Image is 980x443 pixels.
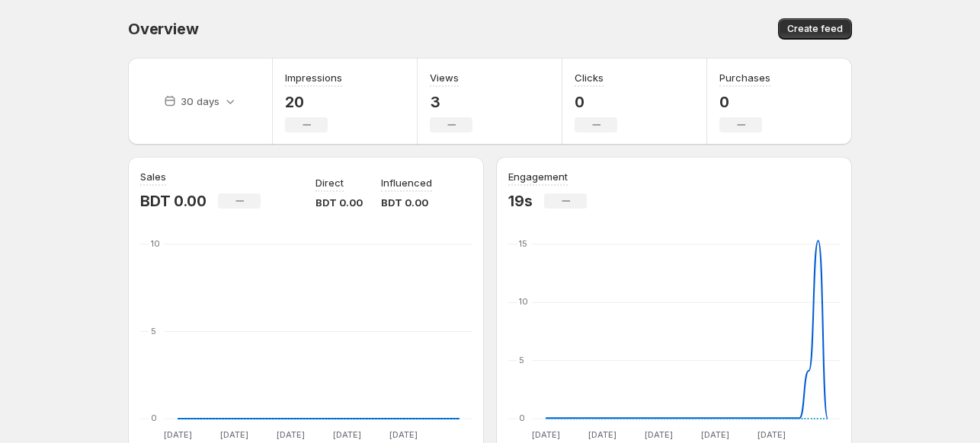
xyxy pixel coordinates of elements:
text: [DATE] [701,429,729,440]
p: BDT 0.00 [140,192,206,210]
text: 10 [519,296,528,307]
p: 0 [575,93,617,111]
text: 0 [151,413,157,423]
text: [DATE] [220,429,248,440]
text: 5 [519,355,524,365]
text: [DATE] [164,429,192,440]
h3: Views [430,70,459,85]
text: [DATE] [757,429,786,440]
h3: Engagement [508,169,568,184]
p: 3 [430,93,472,111]
text: 15 [519,238,527,249]
text: 5 [151,326,156,336]
h3: Impressions [285,70,342,85]
text: [DATE] [333,429,361,440]
p: BDT 0.00 [381,195,432,210]
text: [DATE] [588,429,617,440]
h3: Clicks [575,70,604,85]
p: BDT 0.00 [315,195,363,210]
span: Overview [128,20,198,38]
span: Create feed [787,23,843,35]
text: [DATE] [277,429,305,440]
p: 19s [508,192,532,210]
p: 30 days [181,94,219,109]
text: [DATE] [389,429,418,440]
text: [DATE] [532,429,560,440]
button: Create feed [778,18,852,40]
p: Influenced [381,175,432,190]
h3: Sales [140,169,166,184]
text: 10 [151,238,160,249]
p: 20 [285,93,342,111]
text: [DATE] [645,429,673,440]
p: 0 [719,93,770,111]
p: Direct [315,175,344,190]
h3: Purchases [719,70,770,85]
text: 0 [519,413,525,423]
